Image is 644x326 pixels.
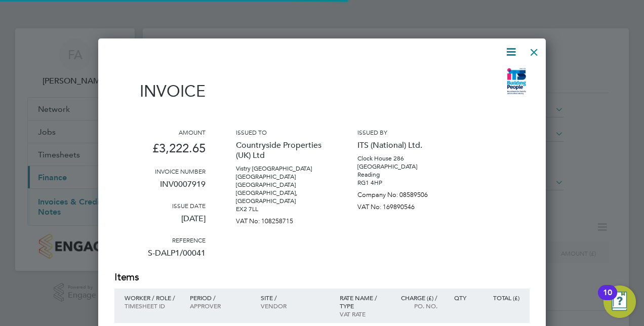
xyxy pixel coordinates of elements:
[125,294,180,302] p: Worker / Role /
[190,302,250,310] p: Approver
[114,201,206,210] h3: Issue date
[393,302,437,310] p: Po. No.
[261,302,330,310] p: Vendor
[114,270,530,284] h2: Items
[357,154,449,162] p: Clock House 286
[114,175,206,201] p: INV0007919
[357,136,449,154] p: ITS (National) Ltd.
[357,171,449,179] p: Reading
[236,213,327,225] p: VAT No: 108258715
[236,189,327,205] p: [GEOGRAPHIC_DATA], [GEOGRAPHIC_DATA]
[476,294,519,302] p: Total (£)
[503,66,530,97] img: itsconstruction-logo-remittance.png
[603,293,612,306] div: 10
[125,302,180,310] p: Timesheet ID
[340,294,384,310] p: Rate name / type
[236,128,327,136] h3: Issued to
[357,187,449,199] p: Company No: 08589506
[448,294,466,302] p: QTY
[114,236,206,244] h3: Reference
[357,162,449,171] p: [GEOGRAPHIC_DATA]
[236,181,327,189] p: [GEOGRAPHIC_DATA]
[236,136,327,165] p: Countryside Properties (UK) Ltd
[114,244,206,270] p: S-DALP1/00041
[236,165,327,181] p: Vistry [GEOGRAPHIC_DATA] [GEOGRAPHIC_DATA]
[261,294,330,302] p: Site /
[114,81,206,101] h1: Invoice
[114,167,206,175] h3: Invoice number
[114,136,206,167] p: £3,222.65
[114,128,206,136] h3: Amount
[393,294,437,302] p: Charge (£) /
[357,179,449,187] p: RG1 4HP
[236,205,327,213] p: EX2 7LL
[190,294,250,302] p: Period /
[603,286,636,318] button: Open Resource Center, 10 new notifications
[340,310,384,318] p: VAT rate
[357,199,449,211] p: VAT No: 169890546
[114,210,206,236] p: [DATE]
[357,128,449,136] h3: Issued by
